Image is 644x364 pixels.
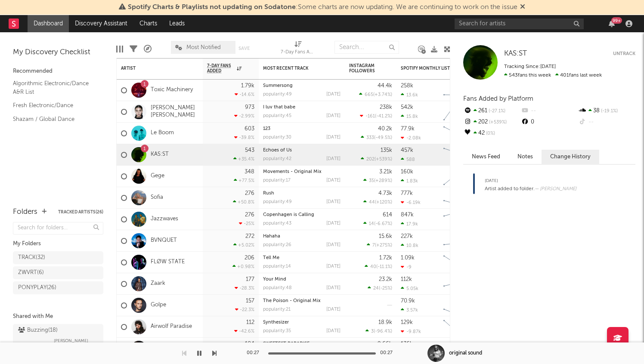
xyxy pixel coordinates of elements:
span: 3 [371,329,374,334]
div: 1.09k [401,255,415,261]
div: 588 [401,157,415,162]
div: 112 [246,320,254,325]
a: SWEETEST PARADISE [263,342,310,346]
a: I luv that babe [263,105,295,110]
button: News Feed [463,150,509,164]
div: The Poison - Original Mix [263,299,341,303]
div: 847k [401,212,414,218]
div: popularity: 30 [263,135,291,140]
a: Movements - Original Mix [263,170,322,174]
div: [DATE] [326,307,341,312]
div: 9.66k [378,341,392,347]
div: 614 [383,212,392,218]
a: FLØW STATE [151,259,185,266]
div: 206 [245,255,254,261]
span: -11.1 % [378,265,391,269]
div: popularity: 26 [263,243,291,247]
div: ( ) [363,178,392,183]
svg: Chart title [440,252,478,273]
div: 00:27 [380,348,397,358]
div: PONYPLAY ( 26 ) [18,283,56,293]
div: ( ) [363,199,392,205]
div: 160k [401,169,413,175]
a: Leads [163,15,191,32]
span: 14 [369,222,374,226]
div: 261 [463,105,520,117]
div: Rush [263,191,341,196]
div: Echoes of Us [263,148,341,153]
svg: Chart title [440,166,478,187]
div: ( ) [365,328,392,334]
span: — [PERSON_NAME] [535,187,576,191]
div: 44.4k [378,83,392,89]
div: 77.9k [401,126,415,132]
span: 44 [369,200,375,205]
div: popularity: 35 [263,329,291,333]
div: popularity: 49 [263,200,292,204]
div: 15.6k [379,234,392,239]
div: 272 [245,234,254,239]
span: -19.1 % [600,109,618,114]
span: -161 [365,114,375,119]
div: 38 [578,105,635,117]
div: I luv that babe [263,105,341,110]
div: ( ) [368,285,392,291]
div: 40.2k [378,126,392,132]
div: -- [578,117,635,128]
div: 13.6k [401,92,418,98]
div: 135k [381,148,392,153]
input: Search... [334,41,399,54]
a: BVNQUET [151,237,177,244]
svg: Chart title [440,209,478,230]
div: -9 [401,264,412,270]
div: Copenhagen is Calling [263,213,341,217]
div: 276 [245,191,254,196]
div: ( ) [361,135,392,140]
span: 543 fans this week [504,73,551,78]
div: 23.2k [379,277,392,282]
div: [DATE] [326,92,341,97]
div: popularity: 48 [263,286,292,290]
a: Zaark [151,280,165,287]
span: 665 [365,93,373,97]
span: Artist added to folder. [485,186,535,191]
span: -96.4 % [375,329,391,334]
div: Folders [13,207,37,217]
div: 3.57k [401,307,418,313]
div: SWEETEST PARADISE [263,342,341,346]
svg: Chart title [440,144,478,166]
div: [DATE] [485,176,576,186]
svg: Chart title [440,316,478,338]
div: 457k [401,148,413,153]
svg: Chart title [440,230,478,252]
div: -2.99 % [234,113,254,119]
div: 227k [401,234,413,239]
div: popularity: 45 [263,114,291,118]
div: 238k [380,105,392,110]
div: -9.87k [401,329,421,334]
div: 42 [463,128,520,139]
a: Sofia [151,194,163,201]
span: -25 % [380,286,391,291]
div: 18.9k [378,320,392,325]
div: [DATE] [326,135,341,140]
div: ( ) [361,156,392,162]
svg: Chart title [440,80,478,101]
div: Tell Me [263,256,341,260]
div: 202 [463,117,520,128]
div: popularity: 17 [263,178,291,183]
div: 973 [245,105,254,110]
a: Gege [151,173,164,180]
div: -2.08k [401,135,421,141]
div: ( ) [363,221,392,226]
div: [DATE] [326,114,341,118]
a: Fresh Electronic/Dance [13,101,95,110]
a: Discovery Assistant [69,15,133,32]
div: Shared with Me [13,312,103,322]
div: My Folders [13,239,103,249]
a: KAS:ST [504,49,527,58]
a: Jazzwaves [151,216,178,223]
span: +3.74 % [375,93,391,97]
div: [DATE] [326,178,341,183]
span: +539 % [488,120,507,125]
